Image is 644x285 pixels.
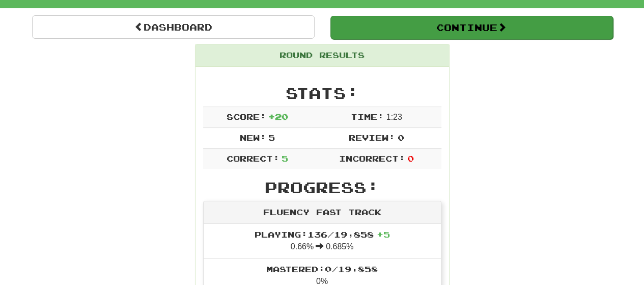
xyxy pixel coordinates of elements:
[377,229,390,239] span: + 5
[195,44,449,67] div: Round Results
[227,153,279,163] span: Correct:
[204,201,441,224] div: Fluency Fast Track
[282,153,288,163] span: 5
[268,133,275,142] span: 5
[227,112,266,121] span: Score:
[351,112,384,121] span: Time:
[204,224,441,258] li: 0.66% 0.685%
[386,113,402,121] span: 1 : 23
[255,229,390,239] span: Playing: 136 / 19,858
[398,133,404,142] span: 0
[266,264,378,274] span: Mastered: 0 / 19,858
[407,153,414,163] span: 0
[203,179,441,196] h2: Progress:
[268,112,288,121] span: + 20
[32,15,315,39] a: Dashboard
[330,16,613,39] button: Continue
[349,133,395,142] span: Review:
[339,153,405,163] span: Incorrect:
[240,133,266,142] span: New:
[203,85,441,101] h2: Stats:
